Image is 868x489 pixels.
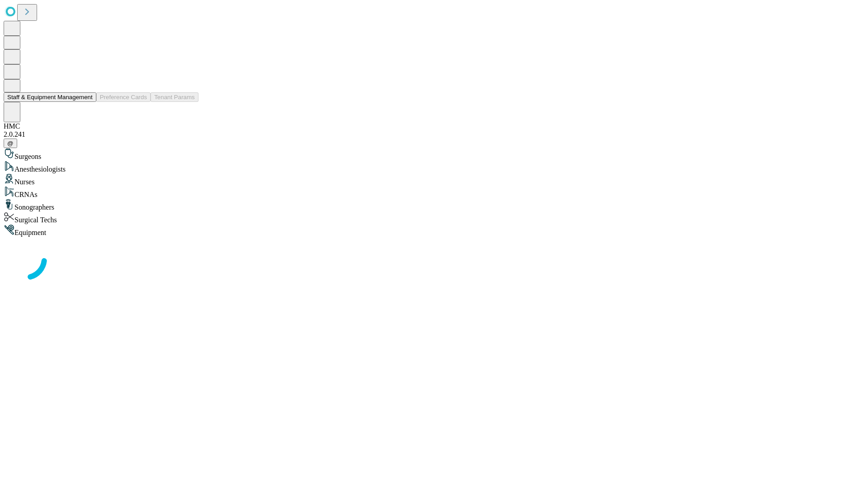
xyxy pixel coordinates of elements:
[7,140,14,147] span: @
[4,211,864,224] div: Surgical Techs
[4,224,864,237] div: Equipment
[4,139,17,148] button: @
[4,186,864,199] div: CRNAs
[4,92,96,102] button: Staff & Equipment Management
[4,161,864,173] div: Anesthesiologists
[4,130,864,139] div: 2.0.241
[4,148,864,161] div: Surgeons
[96,92,151,102] button: Preference Cards
[4,199,864,211] div: Sonographers
[4,173,864,186] div: Nurses
[4,122,864,130] div: HMC
[151,92,198,102] button: Tenant Params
